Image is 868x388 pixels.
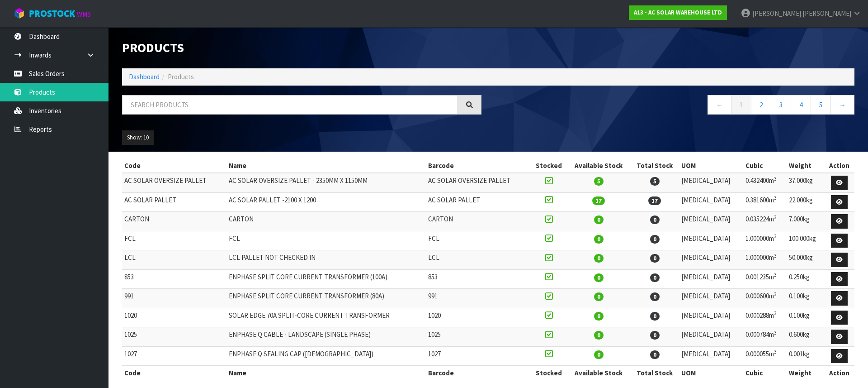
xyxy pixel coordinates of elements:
td: 0.001235m [743,269,786,289]
span: 0 [650,216,660,224]
span: 0 [594,312,604,321]
td: LCL [426,250,530,270]
td: 0.000784m [743,327,786,347]
a: 2 [751,95,771,115]
th: Cubic [743,366,786,380]
strong: A13 - AC SOLAR WAREHOUSE LTD [634,9,722,16]
nav: Page navigation [495,95,854,117]
td: [MEDICAL_DATA] [679,231,743,250]
span: 5 [594,177,604,186]
th: Code [122,366,226,380]
td: 50.000kg [787,250,825,270]
td: CARTON [426,212,530,231]
td: AC SOLAR PALLET [426,192,530,212]
th: Total Stock [630,366,679,380]
a: 3 [771,95,791,115]
span: 17 [648,196,661,205]
button: Show: 10 [122,130,154,145]
td: 1025 [426,327,530,347]
td: [MEDICAL_DATA] [679,212,743,231]
input: Search products [122,95,458,115]
a: → [830,95,854,115]
sup: 3 [774,233,777,240]
th: Code [122,158,226,173]
th: Stocked [530,366,567,380]
td: 1020 [426,308,530,327]
td: [MEDICAL_DATA] [679,308,743,327]
td: AC SOLAR PALLET [122,192,226,212]
td: [MEDICAL_DATA] [679,289,743,308]
td: ENPHASE SPLIT CORE CURRENT TRANSFORMER (80A) [226,289,426,308]
span: 0 [594,350,604,359]
span: ProStock [29,8,75,19]
span: [PERSON_NAME] [752,9,801,18]
td: 991 [122,289,226,308]
td: 0.000600m [743,289,786,308]
th: Action [825,158,854,173]
sup: 3 [774,330,777,336]
td: 1027 [122,346,226,366]
th: Available Stock [567,366,630,380]
sup: 3 [774,253,777,259]
td: 7.000kg [787,212,825,231]
span: 0 [594,273,604,282]
h1: Products [122,41,481,55]
span: 0 [594,216,604,224]
td: [MEDICAL_DATA] [679,173,743,192]
a: 5 [811,95,831,115]
a: ← [708,95,731,115]
a: 1 [731,95,751,115]
td: 991 [426,289,530,308]
th: Action [825,366,854,380]
sup: 3 [774,195,777,201]
td: LCL [122,250,226,270]
span: 0 [650,350,660,359]
span: 0 [594,254,604,263]
span: 0 [650,254,660,263]
td: 0.000288m [743,308,786,327]
td: LCL PALLET NOT CHECKED IN [226,250,426,270]
sup: 3 [774,349,777,355]
span: 17 [592,196,605,205]
span: 0 [650,292,660,301]
td: 0.000055m [743,346,786,366]
td: FCL [122,231,226,250]
td: 0.100kg [787,289,825,308]
td: 1027 [426,346,530,366]
a: Dashboard [129,72,160,81]
td: FCL [426,231,530,250]
td: [MEDICAL_DATA] [679,269,743,289]
span: 0 [650,235,660,244]
td: 100.000kg [787,231,825,250]
th: Total Stock [630,158,679,173]
th: Weight [787,158,825,173]
sup: 3 [774,214,777,220]
td: [MEDICAL_DATA] [679,327,743,347]
th: UOM [679,366,743,380]
td: 22.000kg [787,192,825,212]
span: Products [168,72,194,81]
span: 0 [650,312,660,321]
span: 0 [650,273,660,282]
sup: 3 [774,272,777,278]
td: ENPHASE Q CABLE - LANDSCAPE (SINGLE PHASE) [226,327,426,347]
td: 853 [426,269,530,289]
td: 0.250kg [787,269,825,289]
sup: 3 [774,176,777,182]
td: 0.600kg [787,327,825,347]
td: CARTON [226,212,426,231]
th: Barcode [426,366,530,380]
td: AC SOLAR OVERSIZE PALLET [426,173,530,192]
td: 853 [122,269,226,289]
span: 0 [650,331,660,340]
td: [MEDICAL_DATA] [679,250,743,270]
td: 0.100kg [787,308,825,327]
th: Available Stock [567,158,630,173]
img: cube-alt.png [14,8,25,19]
sup: 3 [774,310,777,316]
td: 1.000000m [743,250,786,270]
th: Stocked [530,158,567,173]
td: [MEDICAL_DATA] [679,346,743,366]
th: Name [226,158,426,173]
small: WMS [77,10,91,19]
